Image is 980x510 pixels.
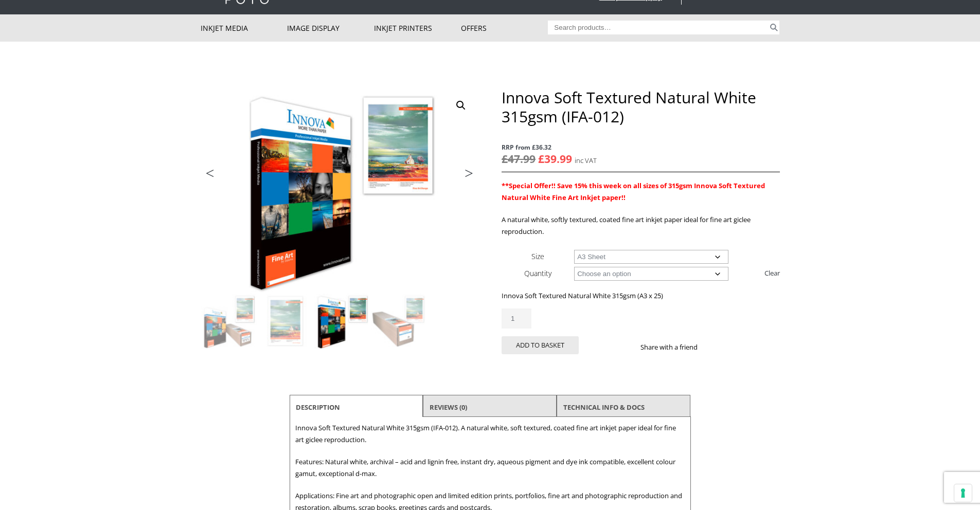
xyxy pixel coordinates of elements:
[502,181,765,202] span: **Special Offer!! Save 15% this week on all sizes of 315gsm Innova Soft Textured Natural White Fi...
[954,484,972,502] button: Your consent preferences for tracking technologies
[735,343,743,351] img: email sharing button
[502,141,779,153] span: RRP from £36.32
[548,21,768,34] input: Search products…
[538,152,572,166] bdi: 39.99
[524,268,551,278] label: Quantity
[430,398,467,416] a: Reviews (0)
[287,14,374,42] a: Image Display
[531,251,544,261] label: Size
[722,343,730,351] img: twitter sharing button
[461,14,548,42] a: Offers
[502,88,779,126] h1: Innova Soft Textured Natural White 315gsm (IFA-012)
[710,343,718,351] img: facebook sharing button
[502,290,779,302] p: Innova Soft Textured Natural White 315gsm (A3 x 25)
[502,152,508,166] span: £
[295,456,685,480] p: Features: Natural white, archival – acid and lignin free, instant dry, aqueous pigment and dye in...
[768,21,780,34] button: Search
[201,14,288,42] a: Inkjet Media
[374,14,461,42] a: Inkjet Printers
[538,152,544,166] span: £
[452,96,470,115] a: View full-screen image gallery
[502,214,779,238] p: A natural white, softly textured, coated fine art inkjet paper ideal for fine art giclee reproduc...
[502,308,531,329] input: Product quantity
[258,294,313,349] img: Innova Soft Textured Natural White 315gsm (IFA-012) - Image 2
[502,152,536,166] bdi: 47.99
[640,341,710,353] p: Share with a friend
[296,398,340,416] a: Description
[563,398,645,416] a: TECHNICAL INFO & DOCS
[201,294,257,349] img: Innova Soft Textured Natural White 315gsm (IFA-012)
[764,265,780,281] a: Clear options
[295,422,685,446] p: Innova Soft Textured Natural White 315gsm (IFA-012). A natural white, soft textured, coated fine ...
[314,294,370,349] img: Innova Soft Textured Natural White 315gsm (IFA-012) - Image 3
[371,294,426,349] img: Innova Soft Textured Natural White 315gsm (IFA-012) - Image 4
[502,336,579,354] button: Add to basket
